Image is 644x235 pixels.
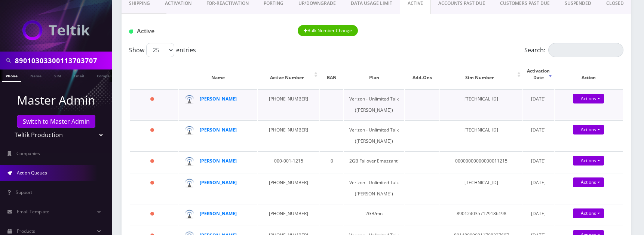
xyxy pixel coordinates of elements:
[17,170,47,176] span: Action Queues
[440,204,522,225] td: 8901240357129186198
[440,120,522,151] td: [TECHNICAL_ID]
[17,115,95,128] a: Switch to Master Admin
[129,30,133,34] img: Active
[258,60,320,89] th: Active Number: activate to sort column ascending
[200,179,237,186] a: [PERSON_NAME]
[344,60,404,89] th: Plan
[200,210,237,217] a: [PERSON_NAME]
[344,204,404,225] td: 2GB/mo
[573,177,604,187] a: Actions
[17,208,49,215] span: Email Template
[524,43,623,57] label: Search:
[531,127,546,133] span: [DATE]
[440,89,522,120] td: [TECHNICAL_ID]
[531,210,546,217] span: [DATE]
[531,158,546,164] span: [DATE]
[129,28,286,35] h1: Active
[548,43,623,57] input: Search:
[440,173,522,203] td: [TECHNICAL_ID]
[298,25,358,36] button: Bulk Number Change
[344,120,404,151] td: Verizon - Unlimited Talk ([PERSON_NAME])
[440,60,522,89] th: Sim Number: activate to sort column ascending
[531,96,546,102] span: [DATE]
[258,173,320,203] td: [PHONE_NUMBER]
[2,69,21,82] a: Phone
[258,120,320,151] td: [PHONE_NUMBER]
[555,60,623,89] th: Action
[27,69,45,81] a: Name
[320,151,343,172] td: 0
[320,60,343,89] th: BAN
[344,89,404,120] td: Verizon - Unlimited Talk ([PERSON_NAME])
[22,20,90,40] img: Teltik Production
[573,94,604,103] a: Actions
[344,151,404,172] td: 2GB Failover Emazzanti
[573,125,604,134] a: Actions
[531,179,546,186] span: [DATE]
[405,60,439,89] th: Add-Ons
[200,96,237,102] a: [PERSON_NAME]
[146,43,174,57] select: Showentries
[258,204,320,225] td: [PHONE_NUMBER]
[200,127,237,133] a: [PERSON_NAME]
[258,89,320,120] td: [PHONE_NUMBER]
[129,43,196,57] label: Show entries
[70,69,88,81] a: Email
[16,150,40,157] span: Companies
[573,156,604,166] a: Actions
[573,208,604,218] a: Actions
[17,228,35,234] span: Products
[440,151,522,172] td: 00000000000000011215
[16,189,32,195] span: Support
[93,69,118,81] a: Company
[179,60,257,89] th: Name
[258,151,320,172] td: 000-001-1215
[200,158,237,164] a: [PERSON_NAME]
[344,173,404,203] td: Verizon - Unlimited Talk ([PERSON_NAME])
[50,69,65,81] a: SIM
[15,53,110,68] input: Search in Company
[523,60,554,89] th: Activation Date: activate to sort column ascending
